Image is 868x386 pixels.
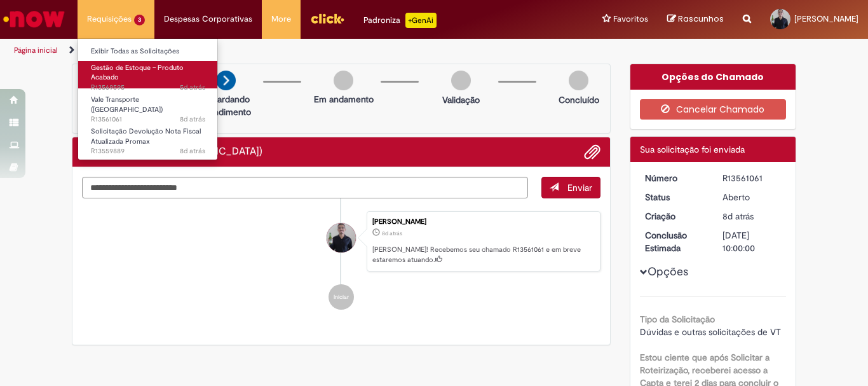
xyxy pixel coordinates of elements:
img: img-circle-grey.png [569,71,588,90]
time: 23/09/2025 15:40:09 [180,146,205,156]
div: [PERSON_NAME] [372,218,593,226]
span: R13559889 [91,146,205,156]
button: Cancelar Chamado [640,99,787,120]
span: 8d atrás [722,210,754,222]
span: Dúvidas e outras solicitações de VT [640,326,781,338]
ul: Requisições [78,38,218,160]
img: arrow-next.png [216,71,236,90]
span: Despesas Corporativas [164,13,252,25]
span: 8d atrás [382,230,402,237]
div: Opções do Chamado [630,64,796,90]
span: Solicitação Devolução Nota Fiscal Atualizada Promax [91,127,201,146]
a: Página inicial [14,45,58,55]
span: R13561061 [91,114,205,125]
p: Concluído [559,93,599,106]
span: 3 [134,15,145,25]
span: Enviar [567,182,592,193]
a: Aberto R13559889 : Solicitação Devolução Nota Fiscal Atualizada Promax [78,125,218,152]
dt: Criação [635,210,714,223]
span: Rascunhos [678,13,724,25]
span: Vale Transporte ([GEOGRAPHIC_DATA]) [91,95,163,114]
p: Validação [442,93,480,106]
div: R13561061 [722,172,782,184]
li: Alexsander Dourado De Oliveira [82,211,600,272]
time: 23/09/2025 20:23:02 [180,114,205,124]
p: Em andamento [314,93,374,106]
dt: Número [635,172,714,184]
span: Sua solicitação foi enviada [640,144,745,155]
span: More [271,13,291,25]
span: 5d atrás [180,83,205,92]
div: Alexsander Dourado De Oliveira [327,223,356,252]
a: Rascunhos [667,13,724,25]
p: [PERSON_NAME]! Recebemos seu chamado R13561061 e em breve estaremos atuando. [372,245,593,265]
a: Aberto R13569595 : Gestão de Estoque – Produto Acabado [78,61,218,88]
div: Padroniza [363,13,437,28]
span: 8d atrás [180,114,205,124]
ul: Trilhas de página [10,39,569,62]
img: img-circle-grey.png [451,71,471,90]
img: img-circle-grey.png [334,71,353,90]
dt: Conclusão Estimada [635,229,714,254]
textarea: Digite sua mensagem aqui... [82,177,528,198]
span: Gestão de Estoque – Produto Acabado [91,63,184,83]
span: Favoritos [613,13,648,25]
time: 26/09/2025 10:06:35 [180,83,205,92]
b: Tipo da Solicitação [640,314,715,325]
ul: Histórico de tíquete [82,198,600,323]
time: 23/09/2025 20:23:00 [382,230,402,237]
p: Aguardando atendimento [195,93,257,118]
div: [DATE] 10:00:00 [722,229,782,254]
img: ServiceNow [1,6,67,32]
a: Aberto R13561061 : Vale Transporte (VT) [78,93,218,120]
div: Aberto [722,191,782,203]
span: [PERSON_NAME] [794,13,858,24]
a: Exibir Todas as Solicitações [78,45,218,59]
span: R13569595 [91,83,205,93]
div: 23/09/2025 20:23:00 [722,210,782,223]
button: Enviar [541,177,600,198]
button: Adicionar anexos [584,144,600,160]
span: Requisições [87,13,132,25]
span: 8d atrás [180,146,205,156]
img: click_logo_yellow_360x200.png [310,9,344,28]
p: +GenAi [405,13,437,28]
dt: Status [635,191,714,203]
